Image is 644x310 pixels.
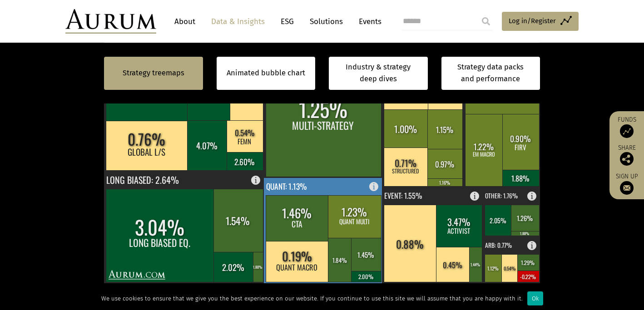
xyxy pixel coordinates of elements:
img: Access Funds [620,124,634,138]
a: ESG [276,13,298,30]
a: Data & Insights [207,13,269,30]
input: Submit [477,12,495,30]
span: Log in/Register [509,15,556,26]
div: Share [614,145,639,166]
img: Sign up to our newsletter [620,181,634,195]
a: Sign up [614,172,639,195]
a: Animated bubble chart [227,67,305,79]
a: Events [354,13,381,30]
a: Solutions [305,13,347,30]
a: Industry & strategy deep dives [329,57,428,90]
a: About [170,13,200,30]
a: Strategy data packs and performance [441,57,540,90]
a: Strategy treemaps [123,67,184,79]
div: Ok [527,291,543,305]
a: Funds [614,116,639,138]
a: Log in/Register [502,12,579,31]
img: Aurum [65,9,156,34]
img: Share this post [620,152,634,166]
